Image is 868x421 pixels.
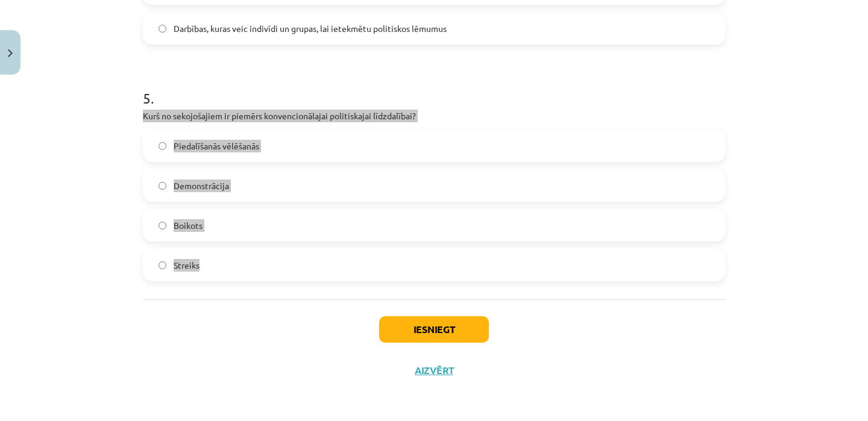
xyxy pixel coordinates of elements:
[159,261,166,269] input: Streiks
[159,142,166,150] input: Piedalīšanās vēlēšanās
[8,49,13,57] img: icon-close-lesson-0947bae3869378f0d4975bcd49f059093ad1ed9edebbc8119c70593378902aed.svg
[174,219,203,232] span: Boikots
[174,259,200,272] span: Streiks
[174,179,229,192] span: Demonstrācija
[174,140,259,152] span: Piedalīšanās vēlēšanās
[143,69,725,106] h1: 5 .
[159,222,166,229] input: Boikots
[174,22,447,35] span: Darbības, kuras veic indivīdi un grupas, lai ietekmētu politiskos lēmumus
[159,25,166,33] input: Darbības, kuras veic indivīdi un grupas, lai ietekmētu politiskos lēmumus
[159,182,166,190] input: Demonstrācija
[379,316,489,343] button: Iesniegt
[143,110,725,122] p: Kurš no sekojošajiem ir piemērs konvencionālajai politiskajai līdzdalībai?
[411,364,457,376] button: Aizvērt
